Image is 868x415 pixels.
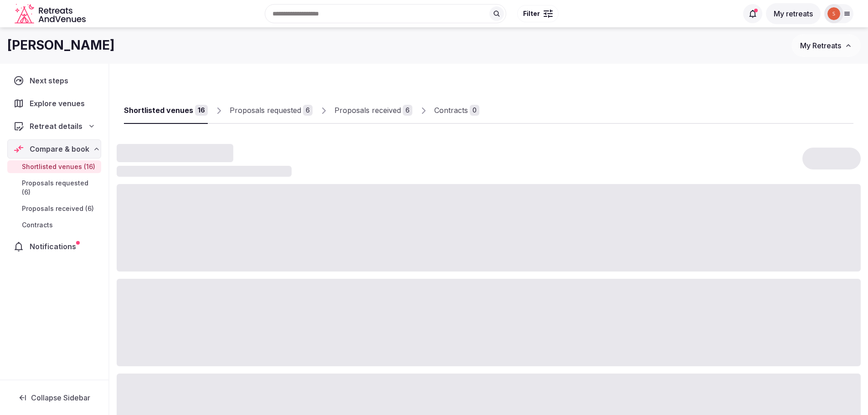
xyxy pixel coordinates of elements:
[403,105,412,116] div: 6
[22,162,95,171] span: Shortlisted venues (16)
[31,393,90,402] span: Collapse Sidebar
[800,41,841,50] span: My Retreats
[15,4,87,24] a: Visit the homepage
[517,5,559,22] button: Filter
[22,179,98,197] span: Proposals requested (6)
[7,160,101,173] a: Shortlisted venues (16)
[195,105,208,116] div: 16
[523,9,540,18] span: Filter
[30,143,89,154] span: Compare & book
[30,241,80,252] span: Notifications
[7,71,101,90] a: Next steps
[303,105,313,116] div: 6
[7,388,101,408] button: Collapse Sidebar
[30,121,82,132] span: Retreat details
[7,94,101,113] a: Explore venues
[22,220,53,230] span: Contracts
[334,97,412,124] a: Proposals received6
[7,36,115,54] h1: [PERSON_NAME]
[434,97,479,124] a: Contracts0
[230,105,301,116] div: Proposals requested
[30,98,88,109] span: Explore venues
[791,34,861,57] button: My Retreats
[334,105,401,116] div: Proposals received
[7,219,101,231] a: Contracts
[124,105,193,116] div: Shortlisted venues
[7,177,101,199] a: Proposals requested (6)
[766,9,821,18] a: My retreats
[30,75,72,86] span: Next steps
[827,7,840,20] img: stefanie.just
[230,97,313,124] a: Proposals requested6
[766,3,821,24] button: My retreats
[7,202,101,215] a: Proposals received (6)
[434,105,468,116] div: Contracts
[15,4,87,24] svg: Retreats and Venues company logo
[124,97,208,124] a: Shortlisted venues16
[22,204,94,213] span: Proposals received (6)
[470,105,479,116] div: 0
[7,237,101,256] a: Notifications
